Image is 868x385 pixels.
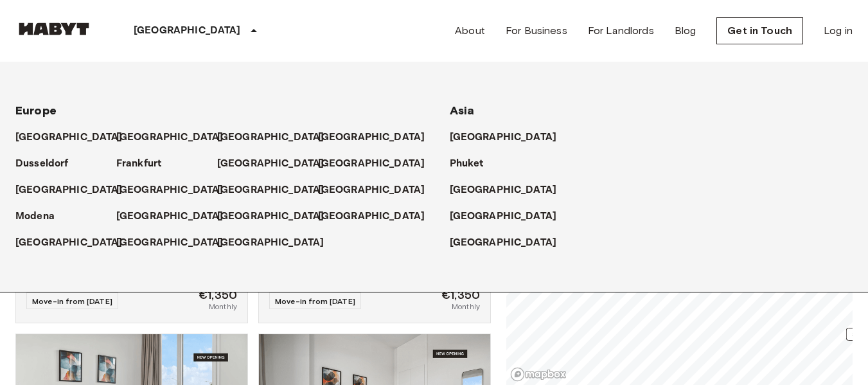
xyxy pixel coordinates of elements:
a: [GEOGRAPHIC_DATA] [15,183,136,198]
a: [GEOGRAPHIC_DATA] [217,156,337,172]
a: [GEOGRAPHIC_DATA] [15,130,136,145]
p: Frankfurt [116,156,161,172]
p: [GEOGRAPHIC_DATA] [450,209,557,224]
p: [GEOGRAPHIC_DATA] [217,235,324,251]
a: [GEOGRAPHIC_DATA] [450,235,570,251]
p: [GEOGRAPHIC_DATA] [116,235,224,251]
p: [GEOGRAPHIC_DATA] [15,235,123,251]
span: Move-in from [DATE] [32,296,112,306]
p: [GEOGRAPHIC_DATA] [318,209,425,224]
a: [GEOGRAPHIC_DATA] [450,209,570,224]
p: [GEOGRAPHIC_DATA] [450,235,557,251]
p: [GEOGRAPHIC_DATA] [318,130,425,145]
a: For Business [506,23,567,39]
a: [GEOGRAPHIC_DATA] [116,130,236,145]
p: [GEOGRAPHIC_DATA] [318,156,425,172]
p: [GEOGRAPHIC_DATA] [116,209,224,224]
img: Habyt [15,22,93,35]
a: Get in Touch [716,17,803,44]
a: [GEOGRAPHIC_DATA] [318,183,438,198]
p: [GEOGRAPHIC_DATA] [217,156,324,172]
p: Phuket [450,156,484,172]
p: [GEOGRAPHIC_DATA] [116,130,224,145]
a: [GEOGRAPHIC_DATA] [217,183,337,198]
p: Dusseldorf [15,156,69,172]
p: [GEOGRAPHIC_DATA] [450,183,557,198]
a: Mapbox logo [510,367,567,382]
a: [GEOGRAPHIC_DATA] [116,183,236,198]
a: For Landlords [588,23,654,39]
span: Monthly [452,301,480,312]
a: Frankfurt [116,156,174,172]
span: €1,350 [199,289,237,301]
a: [GEOGRAPHIC_DATA] [217,235,337,251]
span: €1,350 [441,289,480,301]
a: [GEOGRAPHIC_DATA] [116,235,236,251]
a: Dusseldorf [15,156,82,172]
a: [GEOGRAPHIC_DATA] [318,209,438,224]
p: [GEOGRAPHIC_DATA] [217,130,324,145]
a: [GEOGRAPHIC_DATA] [450,130,570,145]
a: About [455,23,485,39]
a: [GEOGRAPHIC_DATA] [217,209,337,224]
span: Move-in from [DATE] [275,296,355,306]
a: [GEOGRAPHIC_DATA] [116,209,236,224]
p: [GEOGRAPHIC_DATA] [217,183,324,198]
p: [GEOGRAPHIC_DATA] [116,183,224,198]
a: Phuket [450,156,497,172]
a: [GEOGRAPHIC_DATA] [318,130,438,145]
a: Log in [824,23,853,39]
a: [GEOGRAPHIC_DATA] [450,183,570,198]
a: [GEOGRAPHIC_DATA] [318,156,438,172]
p: [GEOGRAPHIC_DATA] [217,209,324,224]
a: Blog [675,23,696,39]
a: Modena [15,209,67,224]
p: [GEOGRAPHIC_DATA] [15,183,123,198]
a: [GEOGRAPHIC_DATA] [217,130,337,145]
p: [GEOGRAPHIC_DATA] [450,130,557,145]
span: Europe [15,103,57,118]
a: [GEOGRAPHIC_DATA] [15,235,136,251]
p: [GEOGRAPHIC_DATA] [318,183,425,198]
p: [GEOGRAPHIC_DATA] [134,23,241,39]
p: [GEOGRAPHIC_DATA] [15,130,123,145]
span: Monthly [209,301,237,312]
span: Asia [450,103,475,118]
p: Modena [15,209,55,224]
